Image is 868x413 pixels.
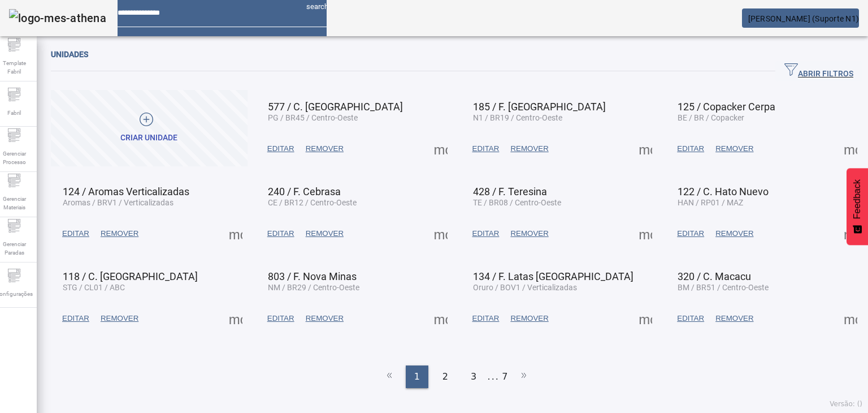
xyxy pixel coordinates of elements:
[505,223,554,244] button: REMOVER
[9,9,106,27] img: logo-mes-athena
[510,228,548,239] span: REMOVER
[671,223,710,244] button: EDITAR
[267,143,294,154] span: EDITAR
[57,223,95,244] button: EDITAR
[300,223,349,244] button: REMOVER
[267,228,294,239] span: EDITAR
[268,270,357,282] span: 803 / F. Nova Minas
[62,313,89,324] span: EDITAR
[467,139,505,159] button: EDITAR
[678,270,751,282] span: 320 / C. Macacu
[442,370,448,384] span: 2
[431,223,451,244] button: Mais
[63,198,173,207] span: Aromas / BRV1 / Verticalizadas
[262,139,300,159] button: EDITAR
[488,365,499,388] li: ...
[830,400,862,408] span: Versão: ()
[635,139,656,159] button: Mais
[268,283,359,292] span: NM / BR29 / Centro-Oeste
[57,308,95,329] button: EDITAR
[262,223,300,244] button: EDITAR
[120,132,177,144] div: Criar unidade
[678,283,769,292] span: BM / BR51 / Centro-Oeste
[678,113,744,122] span: BE / BR / Copacker
[306,143,344,154] span: REMOVER
[505,308,554,329] button: REMOVER
[510,143,548,154] span: REMOVER
[63,270,198,282] span: 118 / C. [GEOGRAPHIC_DATA]
[472,228,500,239] span: EDITAR
[473,198,561,207] span: TE / BR08 / Centro-Oeste
[62,228,89,239] span: EDITAR
[268,101,403,113] span: 577 / C. [GEOGRAPHIC_DATA]
[467,223,505,244] button: EDITAR
[63,283,125,292] span: STG / CL01 / ABC
[840,308,861,329] button: Mais
[431,139,451,159] button: Mais
[635,308,656,329] button: Mais
[95,223,144,244] button: REMOVER
[715,228,753,239] span: REMOVER
[51,50,88,59] span: Unidades
[677,228,704,239] span: EDITAR
[225,308,246,329] button: Mais
[635,223,656,244] button: Mais
[677,313,704,324] span: EDITAR
[473,113,562,122] span: N1 / BR19 / Centro-Oeste
[678,186,769,197] span: 122 / C. Hato Nuevo
[471,370,476,384] span: 3
[710,139,759,159] button: REMOVER
[840,223,861,244] button: Mais
[267,313,294,324] span: EDITAR
[502,365,507,388] li: 7
[784,63,853,80] span: ABRIR FILTROS
[473,270,633,282] span: 134 / F. Latas [GEOGRAPHIC_DATA]
[852,179,862,219] span: Feedback
[473,101,606,113] span: 185 / F. [GEOGRAPHIC_DATA]
[748,14,860,23] span: [PERSON_NAME] (Suporte N1)
[473,283,577,292] span: Oruro / BOV1 / Verticalizadas
[431,308,451,329] button: Mais
[710,223,759,244] button: REMOVER
[472,313,500,324] span: EDITAR
[473,186,547,197] span: 428 / F. Teresina
[847,168,868,245] button: Feedback - Mostrar pesquisa
[710,308,759,329] button: REMOVER
[225,223,246,244] button: Mais
[262,308,300,329] button: EDITAR
[467,308,505,329] button: EDITAR
[715,313,753,324] span: REMOVER
[268,186,341,197] span: 240 / F. Cebrasa
[671,139,710,159] button: EDITAR
[300,139,349,159] button: REMOVER
[715,143,753,154] span: REMOVER
[840,139,861,159] button: Mais
[51,90,248,166] button: Criar unidade
[306,228,344,239] span: REMOVER
[677,143,704,154] span: EDITAR
[4,105,24,121] span: Fabril
[671,308,710,329] button: EDITAR
[678,101,775,113] span: 125 / Copacker Cerpa
[306,313,344,324] span: REMOVER
[101,313,138,324] span: REMOVER
[505,139,554,159] button: REMOVER
[510,313,548,324] span: REMOVER
[95,308,144,329] button: REMOVER
[678,198,743,207] span: HAN / RP01 / MAZ
[472,143,500,154] span: EDITAR
[300,308,349,329] button: REMOVER
[775,61,862,81] button: ABRIR FILTROS
[63,186,189,197] span: 124 / Aromas Verticalizadas
[268,113,358,122] span: PG / BR45 / Centro-Oeste
[101,228,138,239] span: REMOVER
[268,198,357,207] span: CE / BR12 / Centro-Oeste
